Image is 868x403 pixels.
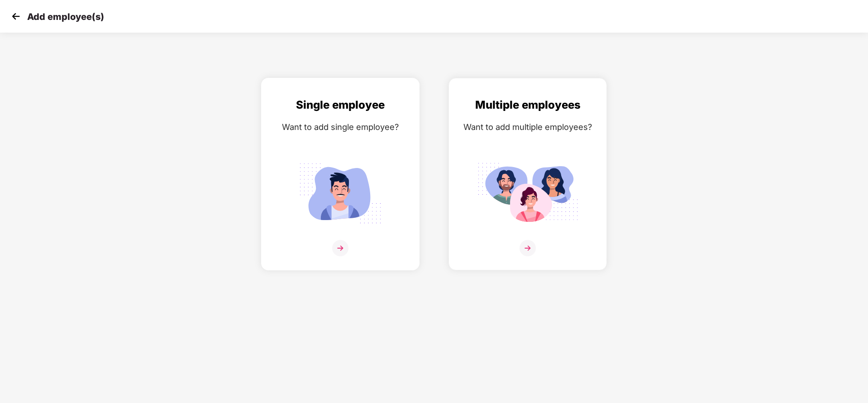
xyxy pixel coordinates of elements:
div: Want to add single employee? [271,120,410,134]
img: svg+xml;base64,PHN2ZyB4bWxucz0iaHR0cDovL3d3dy53My5vcmcvMjAwMC9zdmciIHdpZHRoPSIzNiIgaGVpZ2h0PSIzNi... [332,240,348,256]
img: svg+xml;base64,PHN2ZyB4bWxucz0iaHR0cDovL3d3dy53My5vcmcvMjAwMC9zdmciIHdpZHRoPSIzNiIgaGVpZ2h0PSIzNi... [520,240,536,256]
div: Single employee [271,96,410,114]
div: Multiple employees [458,96,597,114]
div: Want to add multiple employees? [458,120,597,134]
p: Add employee(s) [27,11,104,22]
img: svg+xml;base64,PHN2ZyB4bWxucz0iaHR0cDovL3d3dy53My5vcmcvMjAwMC9zdmciIHdpZHRoPSIzMCIgaGVpZ2h0PSIzMC... [9,10,23,23]
img: svg+xml;base64,PHN2ZyB4bWxucz0iaHR0cDovL3d3dy53My5vcmcvMjAwMC9zdmciIGlkPSJTaW5nbGVfZW1wbG95ZWUiIH... [290,158,391,229]
img: svg+xml;base64,PHN2ZyB4bWxucz0iaHR0cDovL3d3dy53My5vcmcvMjAwMC9zdmciIGlkPSJNdWx0aXBsZV9lbXBsb3llZS... [477,158,578,229]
